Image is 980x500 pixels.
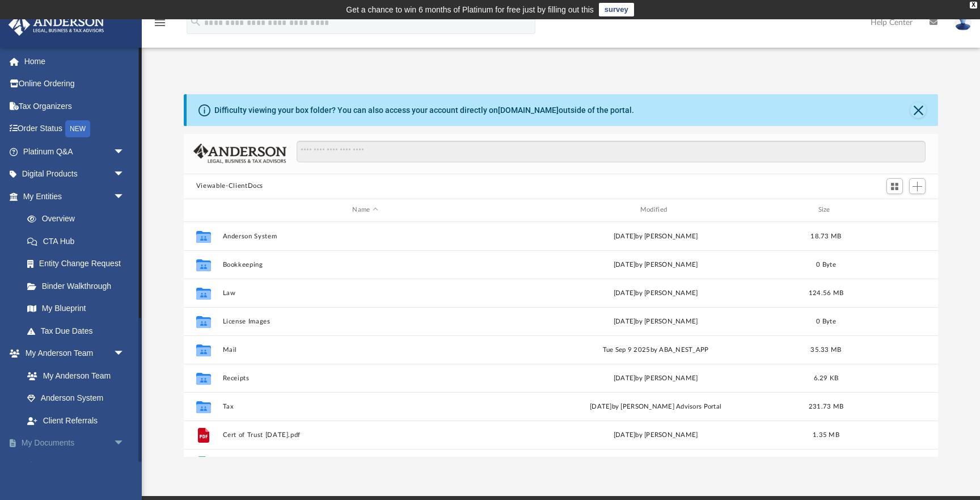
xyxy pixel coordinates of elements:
a: Overview [16,208,142,230]
img: User Pic [954,14,971,31]
div: Get a chance to win 6 months of Platinum for free just by filling out this [346,3,594,16]
a: CTA Hub [16,230,142,253]
div: [DATE] by [PERSON_NAME] [513,288,798,298]
a: My Blueprint [16,297,136,320]
button: Add [909,178,926,194]
button: Receipts [222,375,508,382]
span: arrow_drop_down [113,342,136,365]
span: 231.73 MB [809,403,843,409]
span: 0 Byte [816,318,836,324]
a: Order StatusNEW [8,117,142,141]
span: 18.73 MB [810,233,841,239]
a: Box [16,454,136,477]
div: id [854,205,933,215]
div: NEW [65,120,90,137]
div: grid [184,222,938,457]
div: Name [222,205,508,215]
a: Anderson System [16,387,136,410]
div: [DATE] by [PERSON_NAME] [513,259,798,270]
a: Entity Change Request [16,253,142,275]
i: search [189,15,202,28]
a: Digital Productsarrow_drop_down [8,163,142,186]
span: 1.35 MB [813,431,839,438]
input: Search files and folders [297,141,926,162]
button: Cert of Trust [DATE].pdf [222,431,508,439]
a: Online Ordering [8,73,142,95]
div: [DATE] by [PERSON_NAME] [513,430,798,440]
button: License Images [222,318,508,325]
button: Close [910,102,926,118]
span: 124.56 MB [809,289,843,296]
span: arrow_drop_down [113,163,136,186]
div: Tue Sep 9 2025 by ABA_NEST_APP [513,344,798,355]
a: Binder Walkthrough [16,275,142,297]
div: Size [803,205,848,215]
a: Client Referrals [16,409,136,432]
span: 6.29 KB [813,375,838,381]
div: [DATE] by [PERSON_NAME] Advisors Portal [513,401,798,411]
img: Anderson Advisors Platinum Portal [5,14,108,36]
div: Modified [513,205,799,215]
span: 35.33 MB [810,346,841,352]
a: menu [153,22,167,30]
a: My Anderson Team [16,364,130,387]
a: survey [599,3,634,16]
span: arrow_drop_down [113,140,136,163]
a: My Documentsarrow_drop_down [8,432,142,455]
i: menu [153,16,167,30]
a: [DOMAIN_NAME] [498,106,559,115]
button: Tax [222,403,508,410]
div: Difficulty viewing your box folder? You can also access your account directly on outside of the p... [214,104,634,116]
span: arrow_drop_down [113,432,136,455]
a: My Entitiesarrow_drop_down [8,185,142,208]
div: close [970,2,977,9]
div: [DATE] by [PERSON_NAME] [513,316,798,326]
a: Tax Due Dates [16,320,142,342]
button: Bookkeeping [222,261,508,268]
a: Home [8,50,142,73]
div: [DATE] by [PERSON_NAME] [513,373,798,383]
div: id [189,205,217,215]
a: Tax Organizers [8,95,142,117]
button: Viewable-ClientDocs [196,181,263,191]
button: Switch to Grid View [886,178,903,194]
span: 0 Byte [816,261,836,267]
button: Mail [222,346,508,354]
button: Anderson System [222,233,508,240]
div: [DATE] by [PERSON_NAME] [513,231,798,241]
a: Platinum Q&Aarrow_drop_down [8,140,142,163]
a: My Anderson Teamarrow_drop_down [8,342,136,365]
button: Law [222,289,508,297]
span: arrow_drop_down [113,185,136,208]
